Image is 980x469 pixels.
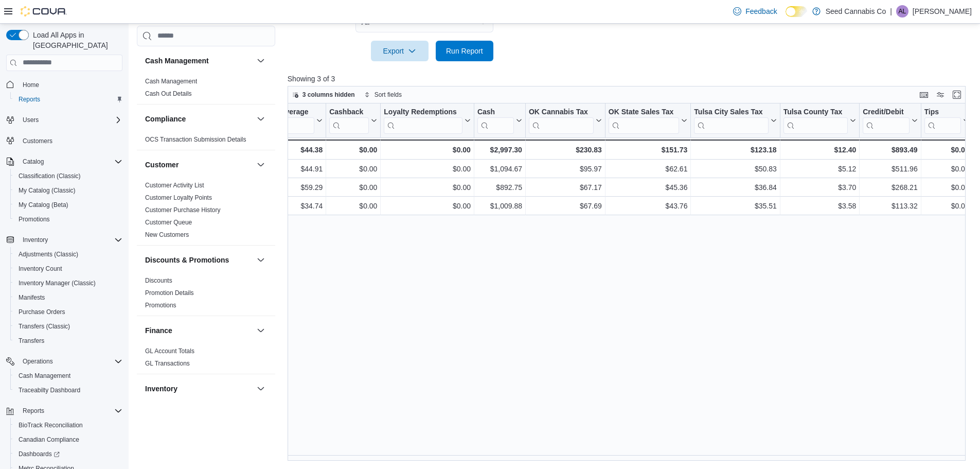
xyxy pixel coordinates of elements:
[238,181,323,194] div: $59.29
[19,372,70,380] span: Cash Management
[529,107,594,133] div: OK Cannabis Tax
[145,231,189,238] a: New Customers
[863,144,917,156] div: $893.49
[137,133,275,150] div: Compliance
[14,170,122,182] span: Classification (Classic)
[477,107,522,133] button: Cash
[694,181,776,194] div: $36.84
[371,41,429,61] button: Export
[745,6,777,16] span: Feedback
[783,200,857,212] div: $3.58
[2,354,127,369] button: Operations
[145,218,192,227] span: Customer Queue
[145,194,212,201] a: Customer Loyalty Points
[14,384,84,396] a: Traceabilty Dashboard
[436,41,493,61] button: Run Report
[145,219,192,226] a: Customer Queue
[384,107,462,133] div: Loyalty Redemptions
[863,200,917,212] div: $113.32
[14,199,73,211] a: My Catalog (Beta)
[19,355,57,368] button: Operations
[302,91,355,99] span: 3 columns hidden
[145,255,253,265] button: Discounts & Promotions
[145,56,209,66] h3: Cash Management
[863,181,917,194] div: $268.21
[10,432,127,447] button: Canadian Compliance
[238,107,314,117] div: Transaction Average
[14,277,122,289] span: Inventory Manager (Classic)
[529,181,602,194] div: $67.17
[19,421,83,429] span: BioTrack Reconciliation
[19,450,60,458] span: Dashboards
[896,5,908,18] div: Ashley Larsen
[694,107,768,117] div: Tulsa City Sales Tax
[694,107,768,133] div: Tulsa City Sales Tax
[255,383,267,395] button: Inventory
[529,200,602,212] div: $67.69
[863,107,909,133] div: Credit/Debit
[477,144,522,156] div: $2,997.30
[826,5,886,18] p: Seed Cannabis Co
[14,320,74,333] a: Transfers (Classic)
[609,107,680,133] div: OK State Sales Tax
[14,291,122,304] span: Manifests
[14,248,122,260] span: Adjustments (Classic)
[783,107,848,117] div: Tulsa County Tax
[477,163,522,175] div: $1,094.67
[19,155,122,168] span: Catalog
[19,234,52,246] button: Inventory
[145,114,186,124] h3: Compliance
[329,107,369,133] div: Cashback
[19,234,122,246] span: Inventory
[529,163,602,175] div: $95.97
[529,107,602,133] button: OK Cannabis Tax
[694,163,776,175] div: $50.83
[694,107,776,133] button: Tulsa City Sales Tax
[2,133,127,148] button: Customers
[288,89,359,101] button: 3 columns hidden
[924,200,969,212] div: $0.00
[924,181,969,194] div: $0.00
[145,160,179,170] h3: Customer
[14,291,49,304] a: Manifests
[329,200,377,212] div: $0.00
[145,302,176,309] a: Promotions
[23,81,39,89] span: Home
[23,236,48,244] span: Inventory
[255,324,267,337] button: Finance
[609,200,688,212] div: $43.76
[19,114,122,126] span: Users
[934,89,947,101] button: Display options
[145,90,192,97] a: Cash Out Details
[29,30,122,50] span: Load All Apps in [GEOGRAPHIC_DATA]
[145,348,194,355] a: GL Account Totals
[10,212,127,227] button: Promotions
[255,55,267,67] button: Cash Management
[19,135,57,147] a: Customers
[694,200,776,212] div: $35.51
[145,90,192,98] span: Cash Out Details
[609,144,688,156] div: $151.73
[529,107,594,117] div: OK Cannabis Tax
[2,77,127,92] button: Home
[23,158,44,166] span: Catalog
[360,89,406,101] button: Sort fields
[14,335,48,347] a: Transfers
[137,179,275,245] div: Customer
[786,17,786,18] span: Dark Mode
[375,91,402,99] span: Sort fields
[19,355,122,368] span: Operations
[14,320,122,333] span: Transfers (Classic)
[145,384,253,394] button: Inventory
[14,306,122,318] span: Purchase Orders
[23,116,39,124] span: Users
[19,386,80,394] span: Traceabilty Dashboard
[23,357,53,366] span: Operations
[145,78,197,85] a: Cash Management
[19,172,81,180] span: Classification (Classic)
[14,263,66,275] a: Inventory Count
[14,433,83,446] a: Canadian Compliance
[19,322,70,331] span: Transfers (Classic)
[384,107,471,133] button: Loyalty Redemptions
